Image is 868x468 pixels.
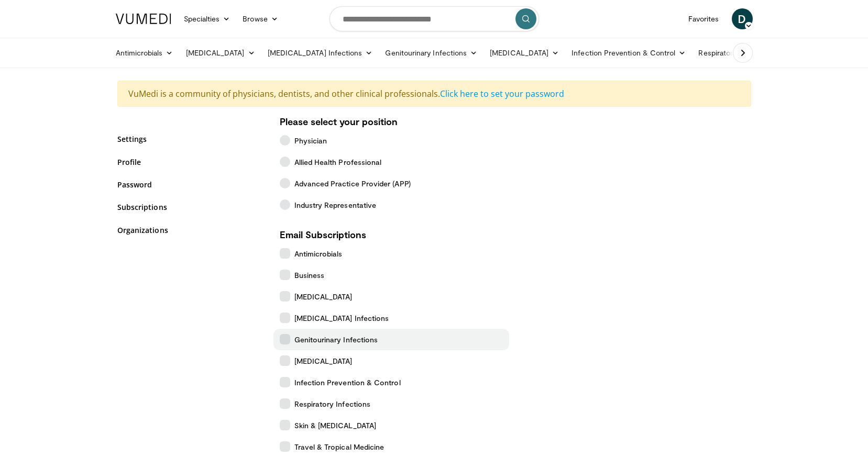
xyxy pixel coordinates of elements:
span: [MEDICAL_DATA] [294,291,353,302]
span: Industry Representative [294,199,377,210]
span: Travel & Tropical Medicine [294,441,384,452]
a: Genitourinary Infections [379,42,484,63]
a: [MEDICAL_DATA] [484,42,565,63]
span: [MEDICAL_DATA] Infections [294,313,389,324]
span: Allied Health Professional [294,157,382,168]
strong: Email Subscriptions [280,229,366,240]
a: Profile [117,157,264,168]
a: Infection Prevention & Control [565,42,692,63]
span: Business [294,270,325,281]
a: Subscriptions [117,202,264,213]
a: Antimicrobials [109,42,180,63]
a: D [732,8,753,29]
a: Organizations [117,225,264,236]
span: Physician [294,135,327,146]
span: [MEDICAL_DATA] [294,355,353,366]
strong: Please select your position [280,116,398,127]
span: Skin & [MEDICAL_DATA] [294,420,376,431]
img: VuMedi Logo [116,14,171,24]
span: Antimicrobials [294,248,343,259]
a: Click here to set your password [440,88,564,99]
a: [MEDICAL_DATA] [180,42,261,63]
span: Respiratory Infections [294,398,371,409]
a: Favorites [682,8,726,29]
a: Browse [236,8,284,29]
span: Genitourinary Infections [294,334,378,345]
input: Search topics, interventions [329,6,539,31]
div: VuMedi is a community of physicians, dentists, and other clinical professionals. [117,81,751,107]
a: [MEDICAL_DATA] Infections [261,42,379,63]
a: Respiratory Infections [692,42,789,63]
a: Settings [117,133,264,144]
a: Password [117,179,264,190]
a: Specialties [178,8,237,29]
span: Advanced Practice Provider (APP) [294,178,411,189]
span: Infection Prevention & Control [294,377,401,388]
